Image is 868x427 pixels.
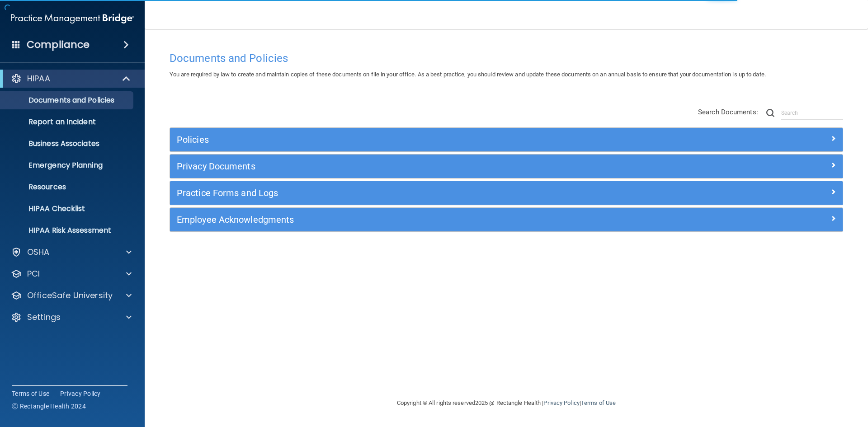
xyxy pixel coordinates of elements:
div: Copyright © All rights reserved 2025 @ Rectangle Health | | [341,389,671,418]
input: Search [781,106,843,120]
h5: Privacy Documents [177,161,668,171]
img: ic-search.3b580494.png [766,109,774,117]
a: Settings [11,312,132,323]
a: PCI [11,268,132,279]
h5: Policies [177,135,668,145]
p: Documents and Policies [6,96,129,105]
p: HIPAA [27,73,50,84]
p: Resources [6,183,129,192]
p: Business Associates [6,139,129,148]
a: OSHA [11,247,132,258]
a: Privacy Documents [177,159,836,174]
p: Settings [27,312,61,323]
h5: Employee Acknowledgments [177,215,668,225]
a: HIPAA [11,73,131,84]
p: HIPAA Checklist [6,204,129,213]
a: OfficeSafe University [11,290,132,301]
img: PMB logo [11,9,134,28]
span: Ⓒ Rectangle Health 2024 [12,402,86,411]
a: Policies [177,132,836,147]
a: Privacy Policy [60,389,101,398]
a: Terms of Use [12,389,49,398]
iframe: Drift Widget Chat Controller [712,363,857,399]
p: PCI [27,268,40,279]
a: Practice Forms and Logs [177,186,836,200]
p: HIPAA Risk Assessment [6,226,129,235]
a: Terms of Use [581,399,616,406]
span: Search Documents: [698,108,758,116]
h4: Compliance [27,38,90,51]
h5: Practice Forms and Logs [177,188,668,198]
p: Emergency Planning [6,161,129,170]
a: Privacy Policy [543,399,579,406]
p: OSHA [27,247,50,258]
a: Employee Acknowledgments [177,212,836,227]
p: OfficeSafe University [27,290,113,301]
p: Report an Incident [6,117,129,127]
span: You are required by law to create and maintain copies of these documents on file in your office. ... [170,71,766,78]
h4: Documents and Policies [170,52,843,64]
